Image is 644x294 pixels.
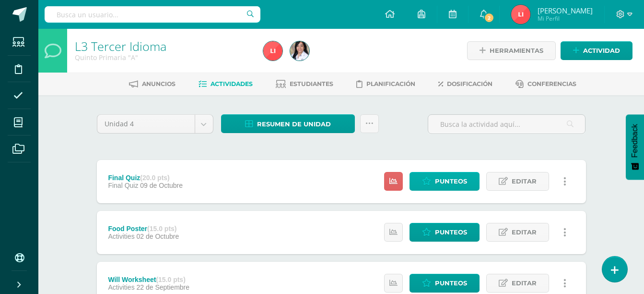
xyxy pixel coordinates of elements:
span: Editar [512,223,537,241]
span: Feedback [631,124,639,158]
span: Editar [512,172,537,190]
span: Mi Perfil [538,14,593,23]
a: Punteos [410,223,480,242]
a: Conferencias [515,76,576,92]
a: Estudiantes [276,76,333,92]
span: Anuncios [142,80,176,87]
img: 01dd2756ea9e2b981645035e79ba90e3.png [263,41,282,61]
span: Final Quiz [108,182,138,189]
span: Punteos [435,223,467,241]
span: Dosificación [447,80,492,87]
span: 09 de Octubre [140,182,183,189]
span: Activities [108,283,134,291]
strong: (15.0 pts) [156,276,185,283]
span: Herramientas [490,42,543,60]
a: Punteos [410,274,480,293]
a: Dosificación [438,76,492,92]
a: Punteos [410,172,480,191]
a: Actividad [561,41,632,60]
span: 02 de Octubre [137,233,179,240]
div: Final Quiz [108,174,183,182]
div: Will Worksheet [108,276,189,283]
a: Anuncios [129,76,176,92]
span: Resumen de unidad [257,115,331,133]
span: Estudiantes [290,80,333,87]
span: [PERSON_NAME] [538,6,593,15]
span: Actividades [211,80,253,87]
img: 370ed853a3a320774bc16059822190fc.png [290,41,309,61]
span: 2 [484,12,494,23]
span: Punteos [435,274,467,292]
span: 22 de Septiembre [137,283,190,291]
a: Planificación [356,76,415,92]
a: Actividades [199,76,253,92]
span: Activities [108,233,134,240]
a: Resumen de unidad [221,114,355,133]
input: Busca un usuario... [45,6,260,23]
span: Planificación [366,80,415,87]
a: L3 Tercer Idioma [75,38,166,54]
span: Unidad 4 [105,115,187,133]
strong: (20.0 pts) [140,174,169,182]
strong: (15.0 pts) [147,225,176,233]
a: Unidad 4 [97,115,213,133]
button: Feedback - Mostrar encuesta [626,114,644,180]
span: Punteos [435,172,467,190]
img: 01dd2756ea9e2b981645035e79ba90e3.png [511,5,530,24]
div: Quinto Primaria 'A' [75,53,252,62]
div: Food Poster [108,225,179,233]
input: Busca la actividad aquí... [428,115,585,134]
a: Herramientas [467,41,556,60]
span: Conferencias [527,80,576,87]
span: Editar [512,274,537,292]
span: Actividad [583,42,620,60]
h1: L3 Tercer Idioma [75,39,252,53]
